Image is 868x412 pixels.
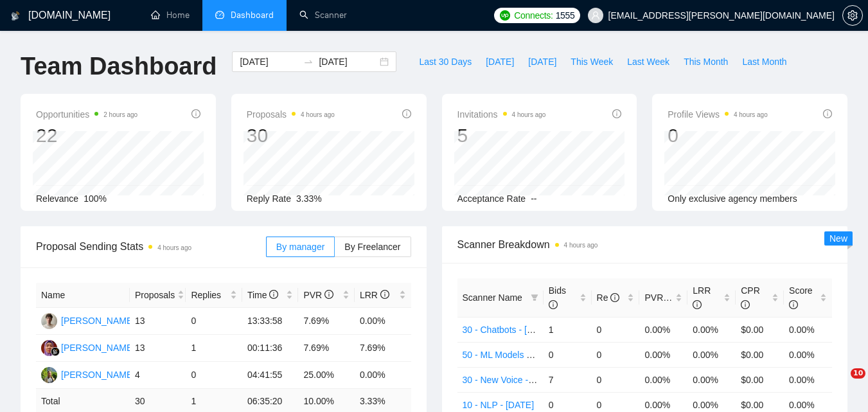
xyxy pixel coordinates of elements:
span: user [591,11,600,20]
img: OH [41,313,57,329]
span: Proposals [135,288,175,302]
th: Proposals [130,283,186,308]
iframe: Intercom live chat [824,368,855,399]
span: Proposals [247,107,335,122]
time: 4 hours ago [157,244,191,251]
div: 0 [668,123,768,148]
span: info-circle [549,300,558,309]
time: 2 hours ago [103,111,137,118]
td: 1 [186,335,242,362]
td: 0.00% [784,342,832,367]
td: 0.00% [355,308,411,335]
span: info-circle [191,109,200,118]
td: 7.69% [298,308,355,335]
h1: Team Dashboard [21,51,217,82]
a: setting [842,10,863,21]
td: 0 [544,342,592,367]
td: 0 [592,367,640,392]
span: setting [843,10,862,21]
span: filter [531,294,538,301]
td: 0.00% [639,342,687,367]
td: 1 [544,317,592,342]
td: 0.00% [687,342,736,367]
span: 1555 [556,8,575,22]
span: info-circle [823,109,832,118]
span: -- [531,193,536,204]
span: Scanner Breakdown [457,237,833,253]
span: info-circle [612,109,621,118]
span: filter [528,288,541,307]
span: [DATE] [486,55,514,69]
img: MK [41,367,57,383]
div: 30 [247,123,335,148]
td: 0 [592,317,640,342]
td: 0.00% [784,367,832,392]
span: dashboard [215,10,224,19]
span: Connects: [514,8,553,22]
a: homeHome [151,10,190,21]
span: By Freelancer [344,242,400,252]
span: Invitations [457,107,546,122]
td: 0 [186,308,242,335]
span: [DATE] [528,55,556,69]
td: 0.00% [355,362,411,389]
span: 100% [84,193,107,204]
span: info-circle [324,290,333,299]
time: 4 hours ago [512,111,546,118]
button: setting [842,5,863,26]
td: 0 [592,342,640,367]
span: CPR [741,285,760,310]
span: Only exclusive agency members [668,193,797,204]
td: 13 [130,308,186,335]
input: Start date [240,55,298,69]
th: Name [36,283,130,308]
td: 7 [544,367,592,392]
span: By manager [276,242,324,252]
td: 00:11:36 [242,335,299,362]
td: 0.00% [639,317,687,342]
time: 4 hours ago [564,242,598,249]
span: LRR [360,290,389,300]
span: This Week [571,55,613,69]
button: This Week [563,51,620,72]
span: Time [247,290,278,300]
td: 13 [130,335,186,362]
td: 0.00% [687,317,736,342]
td: 4 [130,362,186,389]
button: Last 30 Days [412,51,479,72]
span: Last Week [627,55,669,69]
div: [PERSON_NAME] [61,314,135,328]
span: info-circle [789,300,798,309]
span: Score [789,285,813,310]
time: 4 hours ago [734,111,768,118]
span: Acceptance Rate [457,193,526,204]
td: $0.00 [736,342,784,367]
span: Opportunities [36,107,137,122]
span: This Month [684,55,728,69]
td: 04:41:55 [242,362,299,389]
div: [PERSON_NAME] [61,341,135,355]
span: Bids [549,285,566,310]
button: This Month [677,51,735,72]
a: 10 - NLP - [DATE] [463,400,535,410]
a: OH[PERSON_NAME] [41,315,135,325]
a: 30 - New Voice - [DATE] [463,375,560,385]
span: Profile Views [668,107,768,122]
a: SM[PERSON_NAME] [41,342,135,352]
a: 30 - Chatbots - [DATE] [463,325,553,335]
a: searchScanner [299,10,347,21]
img: gigradar-bm.png [51,347,60,356]
span: 10 [851,368,865,379]
td: 7.69% [298,335,355,362]
td: $0.00 [736,367,784,392]
button: Last Week [620,51,677,72]
img: upwork-logo.png [500,10,510,21]
span: Replies [191,288,227,302]
td: $0.00 [736,317,784,342]
time: 4 hours ago [301,111,335,118]
a: 50 - ML Models - [DATE] [463,350,560,360]
button: [DATE] [521,51,563,72]
span: info-circle [380,290,389,299]
div: [PERSON_NAME] [61,368,135,382]
span: Scanner Name [463,292,522,303]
